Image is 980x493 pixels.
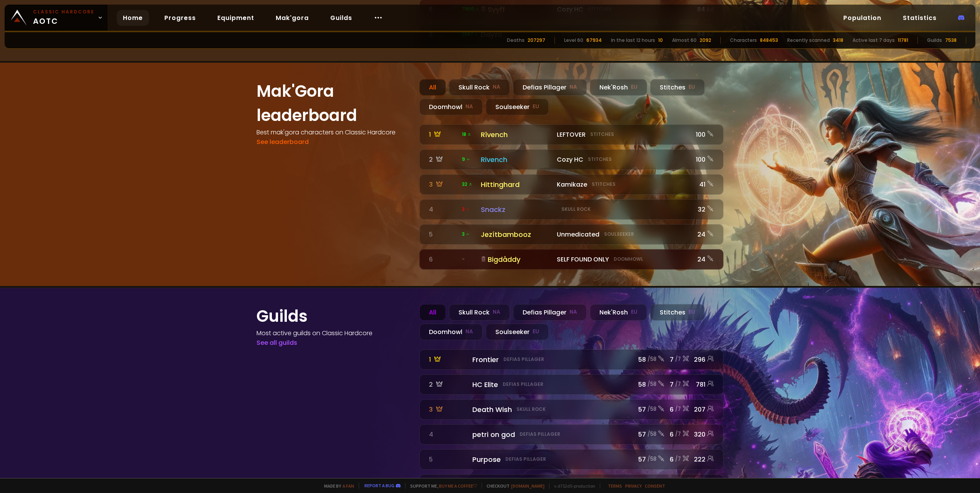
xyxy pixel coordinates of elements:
a: 6 -BigdåddySELF FOUND ONLYDoomhowl24 [419,249,723,270]
div: Snackz [481,204,552,215]
small: EU [689,83,695,91]
div: Defias Pillager [513,79,587,96]
small: Stitches [592,181,616,188]
a: Mak'gora [270,10,315,26]
div: 4 [429,205,457,214]
div: Characters [730,37,757,44]
a: Progress [158,10,202,26]
small: NA [569,308,577,316]
a: 2 9RivenchCozy HCStitches100 [419,149,723,170]
div: Level 60 [564,37,583,44]
div: Nek'Rosh [590,79,647,96]
span: 18 [462,131,472,138]
div: Rivench [481,154,552,165]
div: 100 [694,155,714,164]
div: 6 [429,255,457,264]
div: 11781 [898,37,908,44]
div: Guilds [927,37,942,44]
small: Classic Hardcore [33,8,94,15]
h1: Mak'Gora leaderboard [257,79,410,127]
div: 3418 [833,37,843,44]
h1: Guilds [257,304,410,328]
a: Equipment [211,10,260,26]
span: AOTC [33,8,94,27]
a: Population [837,10,887,26]
div: Active last 7 days [853,37,895,44]
h4: Most active guilds on Classic Hardcore [257,328,410,338]
a: Classic HardcoreAOTC [5,5,108,31]
small: Stitches [588,156,612,163]
span: Checkout [482,483,545,489]
small: NA [569,83,577,91]
div: Syyff [481,4,552,15]
div: Nek'Rosh [590,304,647,321]
a: 5 3JezítbamboozUnmedicatedSoulseeker24 [419,224,723,245]
a: 1 FrontierDefias Pillager58 /587/7296 [419,349,723,370]
div: Stitches [650,304,705,321]
div: Jezítbambooz [481,229,552,240]
div: 41 [694,180,714,189]
div: 848453 [760,37,778,44]
div: Doomhowl [419,324,483,340]
small: NA [465,103,473,111]
div: Defias Pillager [513,304,587,321]
div: 2 [429,155,457,164]
a: 3 Death WishSkull Rock57 /586/7207 [419,399,723,420]
div: Soulseeker [486,99,549,115]
a: Terms [608,483,622,489]
small: Skull Rock [561,206,591,213]
div: Unmedicated [557,230,689,239]
a: 3 32 HittinghardKamikazeStitches41 [419,174,723,195]
a: [DOMAIN_NAME] [511,483,545,489]
div: Skull Rock [449,304,510,321]
div: Doomhowl [419,99,483,115]
small: NA [465,328,473,336]
div: Bigdåddy [481,254,552,265]
div: All [419,304,446,321]
span: v. d752d5 - production [549,483,595,489]
div: 7538 [945,37,957,44]
div: 67934 [586,37,602,44]
small: Soulseeker [604,231,634,238]
a: 1 18 RîvenchLEFTOVERStitches100 [419,124,723,145]
div: Deaths [507,37,525,44]
a: Privacy [625,483,642,489]
div: Kamikaze [557,180,689,189]
h4: Best mak'gora characters on Classic Hardcore [257,127,410,137]
a: 5 PurposeDefias Pillager57 /586/7222 [419,449,723,470]
a: Statistics [897,10,943,26]
a: Guilds [324,10,358,26]
div: 1 [429,130,457,139]
small: Doomhowl [614,256,643,263]
small: NA [493,308,500,316]
a: Home [117,10,149,26]
div: Rîvench [481,129,552,140]
small: EU [533,328,539,336]
a: Buy me a coffee [439,483,477,489]
div: Cozy HC [557,155,689,164]
small: NA [493,83,500,91]
span: 3 [462,206,470,213]
span: 9 [462,156,470,163]
a: Consent [645,483,665,489]
a: See leaderboard [257,137,309,146]
a: See all guilds [257,338,297,347]
a: Report a bug [364,483,394,488]
span: - [462,256,465,263]
div: 24 [694,255,714,264]
a: 4 3 SnackzSkull Rock32 [419,199,723,220]
div: 3 [429,180,457,189]
div: 24 [694,230,714,239]
span: 3 [462,231,470,238]
span: 32 [462,181,473,188]
a: a fan [343,483,354,489]
a: 2 HC EliteDefias Pillager58 /587/7781 [419,374,723,395]
div: 207297 [528,37,545,44]
div: Almost 60 [672,37,697,44]
div: 5 [429,230,457,239]
small: EU [631,83,637,91]
small: EU [533,103,539,111]
span: Made by [319,483,354,489]
div: Hittinghard [481,179,552,190]
div: Recently scanned [787,37,830,44]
